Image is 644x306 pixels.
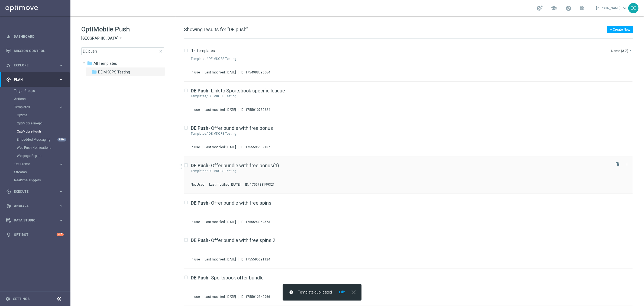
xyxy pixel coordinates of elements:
button: + Create New [607,26,633,33]
div: Explore [6,63,59,68]
button: more_vert [624,161,630,167]
div: +10 [57,233,64,236]
div: Data Studio [6,218,59,223]
div: Templates [14,103,70,160]
span: [GEOGRAPHIC_DATA] [81,36,118,41]
button: close [349,290,357,294]
i: person_search [6,63,11,68]
a: [PERSON_NAME]keyboard_arrow_down [596,4,628,12]
span: Templates [93,61,117,66]
div: Plan [6,77,59,82]
div: Press SPACE to select this row. [179,269,643,306]
a: Optimail [17,113,56,117]
div: ID: [238,108,270,112]
a: Streams [14,170,56,174]
div: Analyze [6,204,59,208]
a: Dashboard [14,29,64,44]
span: Templates [14,105,53,109]
i: keyboard_arrow_right [59,105,64,110]
span: Showing results for "DE push" [184,27,248,32]
b: DE Push [191,237,208,243]
i: folder [92,69,97,75]
div: 1754988596064 [245,70,270,75]
button: gps_fixed Plan keyboard_arrow_right [6,78,64,82]
i: keyboard_arrow_right [59,218,64,223]
div: Templates keyboard_arrow_right [14,105,64,109]
i: gps_fixed [6,77,11,82]
i: keyboard_arrow_right [59,162,64,167]
div: Templates/ [191,94,208,98]
div: Last modified: [DATE] [202,145,238,149]
button: OptiPromo keyboard_arrow_right [14,162,64,166]
span: OptiPromo [14,162,53,166]
a: DE Push- Offer bundle with free spins [191,201,271,205]
div: Optibot [6,227,64,242]
div: Templates [14,105,59,109]
button: Mission Control [6,49,64,53]
p: 15 Templates [191,48,215,53]
b: DE Push [191,200,208,206]
span: school [551,5,557,11]
input: Search Template [81,47,164,55]
div: Last modified: [DATE] [202,220,238,224]
div: Templates/ [191,131,208,136]
div: 1755595091124 [245,257,270,262]
b: DE Push [191,125,208,131]
a: DE Push- Link to Sportsbook specific league [191,88,285,93]
i: track_changes [6,204,11,208]
button: Data Studio keyboard_arrow_right [6,218,64,223]
i: lightbulb [6,232,11,237]
div: person_search Explore keyboard_arrow_right [6,63,64,67]
div: Templates/ [191,57,208,61]
div: ID: [238,295,270,299]
button: play_circle_outline Execute keyboard_arrow_right [6,189,64,194]
div: Press SPACE to select this row. [179,119,643,156]
b: DE Push [191,275,208,281]
div: OptiPromo [14,160,70,168]
div: 1755593362573 [245,220,270,224]
div: Last modified: [DATE] [207,182,243,187]
div: Press SPACE to select this row. [179,44,643,82]
div: OptiMobile Push [17,127,70,136]
b: DE Push [191,88,208,94]
a: Settings [13,297,30,301]
a: OptiMobile In-App [17,121,56,125]
div: Press SPACE to select this row. [179,82,643,119]
a: Realtime Triggers [14,178,56,182]
span: Analyze [14,204,59,208]
button: Edit [338,290,345,294]
div: Webpage Pop-up [17,152,70,160]
div: Web Push Notifications [17,144,70,152]
div: In use [191,257,200,262]
button: lightbulb Optibot +10 [6,233,64,237]
a: OptiMobile Push [17,129,56,134]
div: OptiPromo [14,162,59,166]
div: Not Used [191,182,205,187]
i: arrow_drop_down [118,36,123,41]
i: keyboard_arrow_right [59,189,64,194]
div: Templates/DE MKOPS Testing [209,94,610,98]
i: more_vert [625,162,629,166]
a: Mission Control [14,44,64,58]
div: Streams [14,168,70,176]
div: In use [191,108,200,112]
span: DE MKOPS Testing [98,70,130,75]
div: 1755012340966 [245,295,270,299]
a: DE Push- Offer bundle with free bonus [191,126,273,131]
div: Target Groups [14,87,70,95]
div: Last modified: [DATE] [202,257,238,262]
div: Mission Control [6,44,64,58]
span: Plan [14,78,59,81]
a: Web Push Notifications [17,146,56,150]
div: Execute [6,189,59,194]
button: [GEOGRAPHIC_DATA] arrow_drop_down [81,36,123,41]
i: keyboard_arrow_right [59,203,64,208]
div: Last modified: [DATE] [202,108,238,112]
div: Press SPACE to select this row. [179,194,643,231]
button: file_copy [614,161,621,168]
i: close [350,289,357,296]
a: DE Push- Offer bundle with free bonus(1) [191,163,279,168]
